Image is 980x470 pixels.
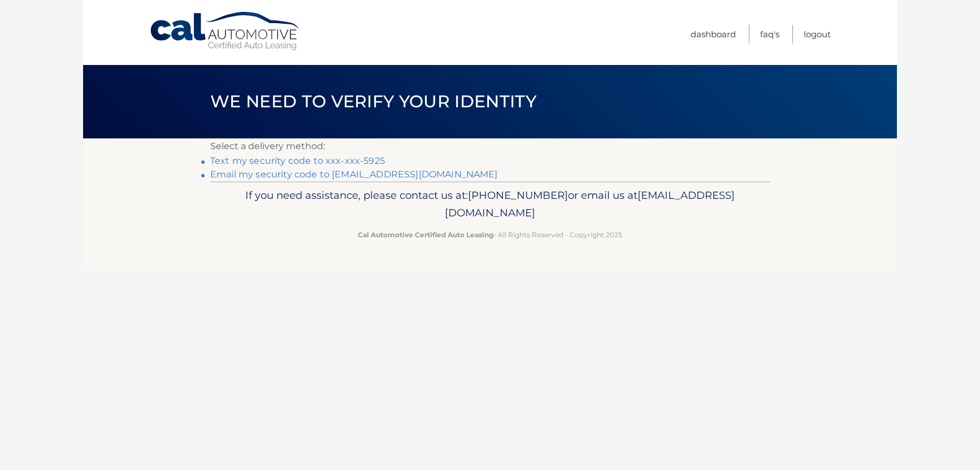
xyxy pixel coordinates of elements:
[691,25,736,43] a: Dashboard
[218,186,762,223] p: If you need assistance, please contact us at: or email us at
[210,138,770,154] p: Select a delivery method:
[210,91,536,112] span: We need to verify your identity
[218,229,762,241] p: - All Rights Reserved - Copyright 2025
[358,230,493,239] strong: Cal Automotive Certified Auto Leasing
[210,155,385,166] a: Text my security code to xxx-xxx-5925
[468,189,568,202] span: [PHONE_NUMBER]
[760,25,779,43] a: FAQ's
[210,169,498,180] a: Email my security code to [EMAIL_ADDRESS][DOMAIN_NAME]
[804,25,831,43] a: Logout
[149,11,302,51] a: Cal Automotive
